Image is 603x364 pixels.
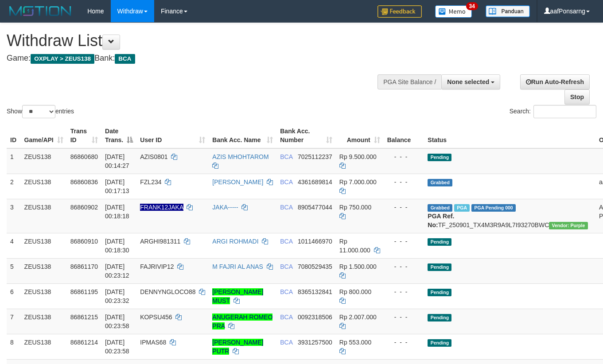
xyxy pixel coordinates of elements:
a: [PERSON_NAME] MUST [212,288,263,304]
td: 6 [7,283,21,309]
button: None selected [441,74,500,89]
span: [DATE] 00:23:12 [105,263,129,279]
td: ZEUS138 [21,174,67,199]
td: 7 [7,309,21,334]
select: Showentries [22,105,55,118]
span: Rp 11.000.000 [339,238,370,254]
b: PGA Ref. No: [428,213,454,228]
span: Vendor URL: https://trx4.1velocity.biz [549,222,587,229]
span: AZIS0801 [140,153,167,160]
span: BCA [280,204,292,211]
span: 86861170 [70,263,98,270]
th: Date Trans.: activate to sort column descending [101,123,136,148]
span: Pending [428,238,451,246]
span: Grabbed [428,204,452,212]
input: Search: [533,105,596,118]
span: 86861214 [70,339,98,346]
span: Copy 8365132841 to clipboard [298,288,332,295]
span: Copy 4361689814 to clipboard [298,178,332,186]
span: BCA [280,263,292,270]
span: Pending [428,289,451,296]
div: - - - [387,152,421,161]
td: 3 [7,199,21,233]
span: Rp 7.000.000 [339,178,377,186]
span: 86860680 [70,153,98,160]
td: ZEUS138 [21,199,67,233]
span: Rp 2.007.000 [339,314,377,321]
span: BCA [280,339,292,346]
span: Copy 7080529435 to clipboard [298,263,332,270]
th: Game/API: activate to sort column ascending [21,123,67,148]
span: ARGHI981311 [140,238,180,245]
span: Pending [428,314,451,321]
label: Show entries [7,105,74,118]
th: ID [7,123,21,148]
th: User ID: activate to sort column ascending [136,123,209,148]
span: Rp 9.500.000 [339,153,377,160]
a: AZIS MHOHTAROM [212,153,268,160]
label: Search: [510,105,596,118]
td: ZEUS138 [21,309,67,334]
td: 1 [7,148,21,174]
th: Status [424,123,595,148]
a: [PERSON_NAME] PUTR [212,339,263,355]
a: [PERSON_NAME] [212,178,263,186]
span: Copy 0092318506 to clipboard [298,314,332,321]
span: FAJRIVIP12 [140,263,174,270]
span: Rp 553.000 [339,339,371,346]
span: IPMAS68 [140,339,166,346]
img: Button%20Memo.svg [435,5,472,18]
span: [DATE] 00:23:58 [105,339,129,355]
div: - - - [387,287,421,296]
td: TF_250901_TX4M3R9A9L7I93270BWC [424,199,595,233]
span: Pending [428,339,451,347]
span: BCA [280,178,292,186]
a: M FAJRI AL ANAS [212,263,263,270]
span: 34 [466,2,478,10]
th: Bank Acc. Name: activate to sort column ascending [209,123,276,148]
a: Stop [564,89,590,105]
div: - - - [387,178,421,186]
span: Copy 3931257500 to clipboard [298,339,332,346]
span: 86860910 [70,238,98,245]
span: Rp 800.000 [339,288,371,295]
span: 86861215 [70,314,98,321]
span: BCA [280,314,292,321]
span: [DATE] 00:23:32 [105,288,129,304]
span: DENNYNGLOCO88 [140,288,195,295]
img: panduan.png [486,5,530,17]
div: PGA Site Balance / [377,74,441,89]
td: ZEUS138 [21,283,67,309]
span: BCA [115,54,135,64]
span: Copy 7025112237 to clipboard [298,153,332,160]
span: 86861195 [70,288,98,295]
div: - - - [387,262,421,271]
img: MOTION_logo.png [7,4,74,18]
span: PGA Pending [471,204,516,212]
td: 2 [7,174,21,199]
a: ANUGERAH ROMEO PRA [212,314,272,329]
span: Pending [428,154,451,161]
span: OXPLAY > ZEUS138 [31,54,94,64]
td: ZEUS138 [21,258,67,283]
th: Bank Acc. Number: activate to sort column ascending [276,123,336,148]
a: JAKA----- [212,204,238,211]
div: - - - [387,313,421,321]
span: Nama rekening ada tanda titik/strip, harap diedit [140,204,183,211]
td: 4 [7,233,21,258]
td: ZEUS138 [21,233,67,258]
span: [DATE] 00:23:58 [105,314,129,329]
a: ARGI ROHMADI [212,238,258,245]
h1: Withdraw List [7,32,393,50]
th: Trans ID: activate to sort column ascending [67,123,101,148]
span: BCA [280,238,292,245]
span: None selected [447,78,489,85]
span: Copy 8905477044 to clipboard [298,204,332,211]
span: [DATE] 00:14:27 [105,153,129,169]
td: 8 [7,334,21,359]
span: FZL234 [140,178,161,186]
div: - - - [387,338,421,347]
th: Balance [384,123,424,148]
span: BCA [280,153,292,160]
span: Rp 750.000 [339,204,371,211]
